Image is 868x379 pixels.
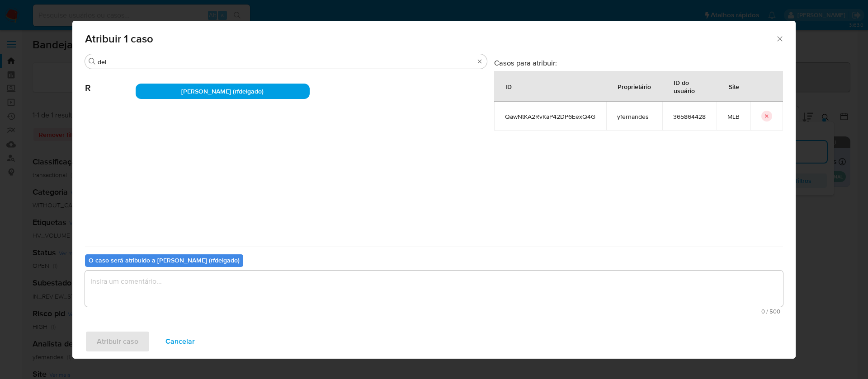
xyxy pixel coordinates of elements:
span: 365864428 [673,112,706,121]
b: O caso será atribuído a [PERSON_NAME] (rfdelgado) [89,256,240,265]
button: Buscar [89,58,96,65]
button: Borrar [476,58,483,65]
button: Fechar a janela [775,34,783,42]
span: [PERSON_NAME] (rfdelgado) [181,87,264,96]
span: R [85,69,136,94]
span: yfernandes [617,112,651,121]
div: assign-modal [72,21,796,359]
div: Site [718,75,750,97]
div: ID [495,75,523,97]
div: Proprietário [607,75,662,97]
span: Máximo 500 caracteres [88,309,780,314]
span: Atribuir 1 caso [85,33,775,44]
button: Cancelar [154,331,207,352]
button: icon-button [761,111,772,122]
div: ID do usuário [663,71,716,101]
div: [PERSON_NAME] (rfdelgado) [136,84,310,99]
h3: Casos para atribuir: [494,58,783,67]
span: MLB [727,112,740,121]
input: Analista de pesquisa [98,58,474,66]
span: Cancelar [165,332,195,351]
span: QawNtKA2RvKaP42DP6EexQ4G [505,112,595,121]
